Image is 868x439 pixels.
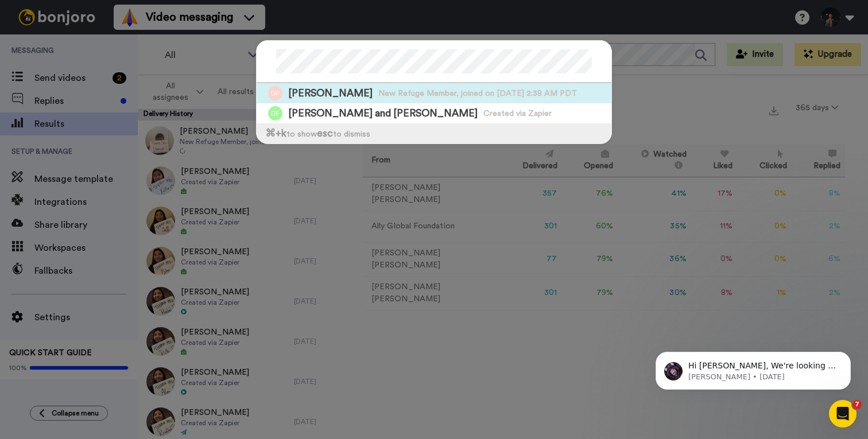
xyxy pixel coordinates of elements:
span: 7 [852,400,862,409]
a: Image of Daphne Phua[PERSON_NAME]New Refuge Member, joined on [DATE] 2:38 AM PDT [257,83,611,103]
span: [PERSON_NAME] [288,86,373,100]
span: ⌘ +k [265,129,286,138]
a: Image of Daphne and Anson Frost[PERSON_NAME] and [PERSON_NAME]Created via Zapier [257,103,611,123]
iframe: Intercom live chat [829,400,857,428]
span: [PERSON_NAME] and [PERSON_NAME] [288,106,478,121]
span: Created via Zapier [483,108,552,119]
span: New Refuge Member, joined on [DATE] 2:38 AM PDT [378,88,577,99]
p: Message from Matt, sent 7w ago [50,44,198,55]
span: esc [317,129,333,138]
div: to show to dismiss [257,123,611,143]
iframe: Intercom notifications message [638,328,868,408]
img: Image of Daphne and Anson Frost [268,106,282,121]
span: Hi [PERSON_NAME], We're looking to spread the word about [PERSON_NAME] a bit further and we need ... [50,33,198,168]
img: Image of Daphne Phua [268,86,282,100]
